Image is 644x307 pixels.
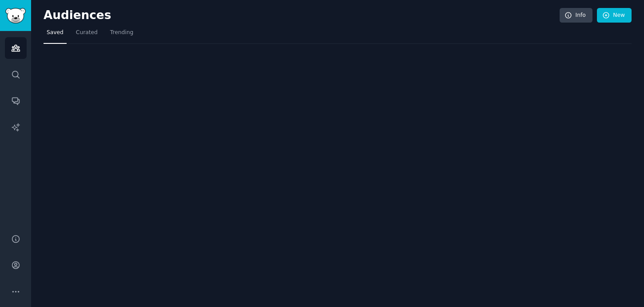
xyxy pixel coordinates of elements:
a: New [597,8,632,23]
a: Info [560,8,592,23]
span: Saved [47,29,64,37]
span: Curated [76,29,98,37]
img: GummySearch logo [5,8,26,23]
a: Saved [44,26,67,44]
a: Trending [107,26,136,44]
span: Trending [110,29,133,37]
h2: Audiences [44,8,560,23]
a: Curated [73,26,101,44]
